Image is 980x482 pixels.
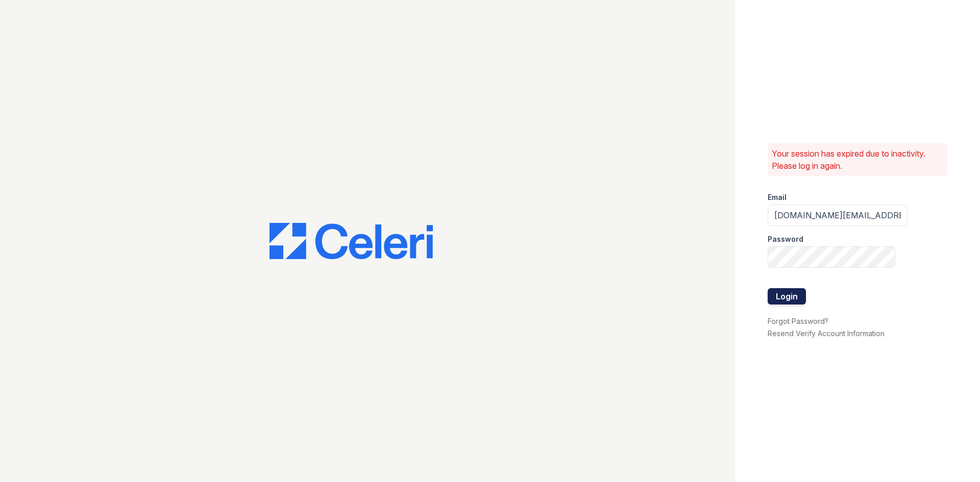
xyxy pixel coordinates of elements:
[772,147,943,172] p: Your session has expired due to inactivity. Please log in again.
[269,223,433,260] img: CE_Logo_Blue-a8612792a0a2168367f1c8372b55b34899dd931a85d93a1a3d3e32e68fde9ad4.png
[768,329,885,338] a: Resend Verify Account Information
[768,317,828,325] a: Forgot Password?
[768,192,787,202] label: Email
[768,234,803,244] label: Password
[768,288,806,305] button: Login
